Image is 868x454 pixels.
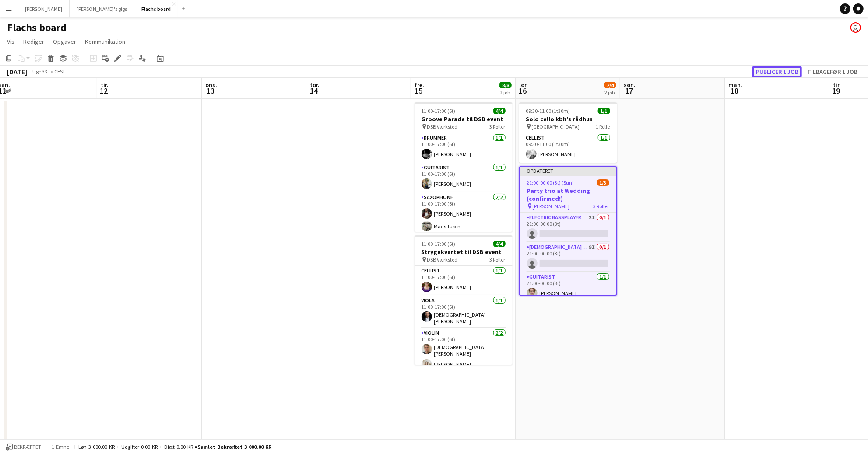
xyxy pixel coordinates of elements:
[527,179,574,186] span: 21:00-00:00 (3t) (Sun)
[101,81,109,89] span: tir.
[50,444,71,450] span: 1 emne
[728,81,742,89] span: man.
[4,442,42,452] button: Bekræftet
[415,115,513,123] h3: Groove Parade til DSB event
[197,444,271,450] span: Samlet bekræftet 3 000.00 KR
[532,123,580,130] span: [GEOGRAPHIC_DATA]
[490,123,506,130] span: 3 Roller
[415,163,513,192] app-card-role: Guitarist1/111:00-17:00 (6t)[PERSON_NAME]
[752,66,802,77] button: Publicer 1 job
[49,36,80,47] a: Opgaver
[309,86,320,96] span: 14
[520,242,616,272] app-card-role: [DEMOGRAPHIC_DATA] Singer9I0/121:00-00:00 (3t)
[520,167,616,174] div: Opdateret
[427,123,458,130] span: DSB Værksted
[23,38,44,45] span: Rediger
[81,36,129,47] a: Kommunikation
[493,108,506,114] span: 4/4
[519,102,617,163] app-job-card: 09:30-11:00 (1t30m)1/1Solo cello kbh's rådhus [GEOGRAPHIC_DATA]1 RolleCellist1/109:30-11:00 (1t30...
[415,81,424,89] span: fre.
[415,296,513,328] app-card-role: Viola1/111:00-17:00 (6t)[DEMOGRAPHIC_DATA][PERSON_NAME]
[833,81,841,89] span: tir.
[422,241,456,247] span: 11:00-17:00 (6t)
[413,86,424,96] span: 15
[415,328,513,373] app-card-role: Violin2/211:00-17:00 (6t)[DEMOGRAPHIC_DATA][PERSON_NAME][PERSON_NAME]
[78,444,271,450] div: Løn 3 000.00 KR + Udgifter 0.00 KR + Diæt 0.00 KR =
[520,272,616,302] app-card-role: Guitarist1/121:00-00:00 (3t)[PERSON_NAME]
[727,86,742,96] span: 18
[519,81,528,89] span: lør.
[519,115,617,123] h3: Solo cello kbh's rådhus
[832,86,841,96] span: 19
[415,133,513,163] app-card-role: Drummer1/111:00-17:00 (6t)[PERSON_NAME]
[596,123,610,130] span: 1 Rolle
[519,133,617,163] app-card-role: Cellist1/109:30-11:00 (1t30m)[PERSON_NAME]
[622,86,636,96] span: 17
[493,241,506,247] span: 4/4
[99,86,109,96] span: 12
[54,68,66,75] div: CEST
[134,0,178,17] button: Flachs board
[85,38,125,45] span: Kommunikation
[415,102,513,232] app-job-card: 11:00-17:00 (6t)4/4Groove Parade til DSB event DSB Værksted3 RollerDrummer1/111:00-17:00 (6t)[PER...
[29,68,51,75] span: Uge 33
[310,81,320,89] span: tor.
[14,444,41,450] span: Bekræftet
[7,67,27,76] div: [DATE]
[604,82,616,88] span: 2/4
[597,179,609,186] span: 1/3
[205,81,217,89] span: ons.
[594,203,609,210] span: 3 Roller
[7,38,14,45] span: Vis
[422,108,456,114] span: 11:00-17:00 (6t)
[804,66,861,77] button: Tilbagefør 1 job
[415,248,513,256] h3: Strygekvartet til DSB event
[520,213,616,242] app-card-role: Electric Bassplayer2I0/121:00-00:00 (3t)
[490,256,506,263] span: 3 Roller
[18,0,70,17] button: [PERSON_NAME]
[427,256,458,263] span: DSB Værksted
[4,36,18,47] a: Vis
[500,89,511,96] div: 2 job
[526,108,570,114] span: 09:30-11:00 (1t30m)
[499,82,512,88] span: 8/8
[415,192,513,235] app-card-role: Saxophone2/211:00-17:00 (6t)[PERSON_NAME]Mads Tuxen
[20,36,48,47] a: Rediger
[204,86,217,96] span: 13
[850,22,861,33] app-user-avatar: Frederik Flach
[604,89,616,96] div: 2 job
[70,0,134,17] button: [PERSON_NAME]'s gigs
[520,187,616,203] h3: Party trio at Wedding (confirmed!)
[415,266,513,296] app-card-role: Cellist1/111:00-17:00 (6t)[PERSON_NAME]
[53,38,76,45] span: Opgaver
[624,81,636,89] span: søn.
[518,86,528,96] span: 16
[598,108,610,114] span: 1/1
[415,235,513,365] app-job-card: 11:00-17:00 (6t)4/4Strygekvartet til DSB event DSB Værksted3 RollerCellist1/111:00-17:00 (6t)[PER...
[533,203,570,210] span: [PERSON_NAME]
[519,166,617,296] app-job-card: Opdateret21:00-00:00 (3t) (Sun)1/3Party trio at Wedding (confirmed!) [PERSON_NAME]3 RollerElectri...
[7,21,67,34] h1: Flachs board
